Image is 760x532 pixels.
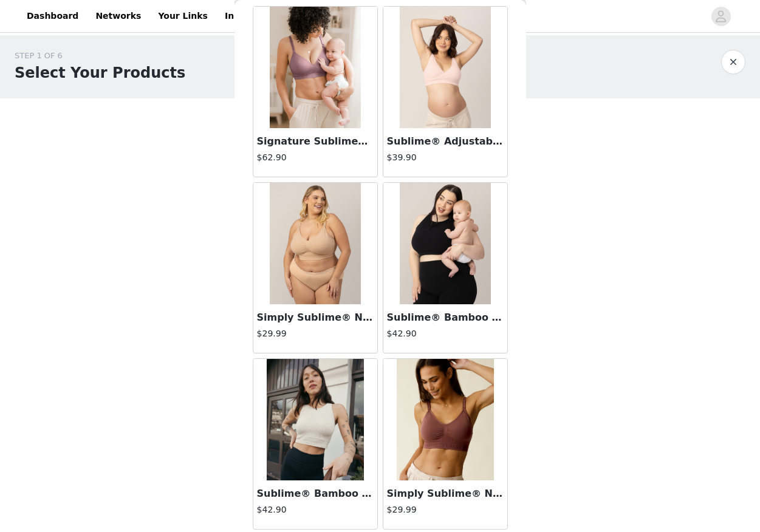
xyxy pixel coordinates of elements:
[19,2,86,30] a: Dashboard
[257,503,374,516] h4: $42.90
[267,359,364,480] img: Sublime® Bamboo Maternity & Nursing Longline Bra Top | Oatmeal Heather
[257,327,374,340] h4: $29.99
[15,62,185,84] h1: Select Your Products
[257,134,374,149] h3: Signature Sublime® Contour Maternity & Nursing Bra | Twilight
[88,2,148,30] a: Networks
[217,2,270,30] a: Insights
[257,151,374,164] h4: $62.90
[270,183,361,304] img: Simply Sublime® Nursing Bra | Beige
[151,2,215,30] a: Your Links
[387,327,504,340] h4: $42.90
[400,7,491,128] img: Sublime® Adjustable Crossover Nursing & Lounge Bra | Soft Pink
[387,151,504,164] h4: $39.90
[257,310,374,325] h3: Simply Sublime® Nursing Bra | Beige
[15,50,185,62] div: STEP 1 OF 6
[387,486,504,501] h3: Simply Sublime® Nursing Bra | [GEOGRAPHIC_DATA]
[257,486,374,501] h3: Sublime® Bamboo Maternity & Nursing Longline Bra Top | Oatmeal Heather
[387,310,504,325] h3: Sublime® Bamboo Maternity & Nursing Longline Bra Top | Black
[270,7,361,128] img: Signature Sublime® Contour Maternity & Nursing Bra | Twilight
[387,503,504,516] h4: $29.99
[400,183,491,304] img: Sublime® Bamboo Maternity & Nursing Longline Bra Top | Black
[715,7,727,26] div: avatar
[387,134,504,149] h3: Sublime® Adjustable Crossover Nursing & Lounge Bra | Soft Pink
[397,359,494,480] img: Simply Sublime® Nursing Bra | Redwood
